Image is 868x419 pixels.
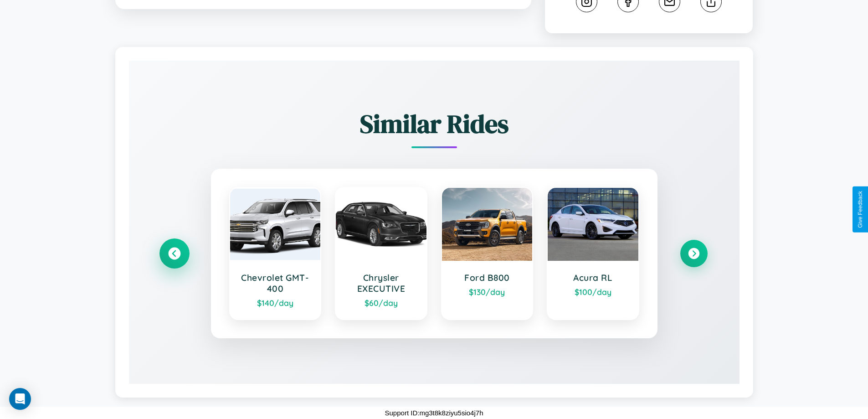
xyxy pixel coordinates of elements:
div: $ 140 /day [239,298,312,308]
h3: Acura RL [557,272,629,283]
div: Open Intercom Messenger [9,388,31,410]
h2: Similar Rides [161,106,708,141]
a: Chrysler EXECUTIVE$60/day [335,187,427,320]
a: Chevrolet GMT-400$140/day [229,187,322,320]
h3: Ford B800 [451,272,524,283]
div: $ 130 /day [451,287,524,297]
p: Support ID: mg3t8k8ziyu5sio4j7h [385,407,483,419]
a: Ford B800$130/day [441,187,534,320]
a: Acura RL$100/day [547,187,639,320]
h3: Chevrolet GMT-400 [239,272,312,294]
h3: Chrysler EXECUTIVE [345,272,417,294]
div: $ 60 /day [345,298,417,308]
div: $ 100 /day [557,287,629,297]
div: Give Feedback [857,191,863,228]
